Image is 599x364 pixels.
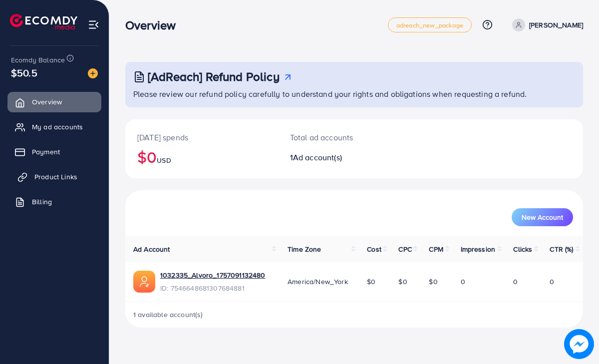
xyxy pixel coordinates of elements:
a: Overview [7,92,101,112]
a: 1032335_Alvoro_1757091132480 [160,270,265,280]
img: logo [10,14,77,29]
span: $0 [367,277,375,287]
a: My ad accounts [7,117,101,137]
span: Payment [32,147,60,157]
span: 0 [513,277,518,287]
span: $0 [429,277,437,287]
span: Time Zone [288,244,321,254]
span: My ad accounts [32,122,83,132]
a: Product Links [7,167,101,187]
h3: Overview [125,18,184,32]
span: Cost [367,244,381,254]
p: [DATE] spends [137,131,266,143]
span: Ad Account [133,244,170,254]
p: [PERSON_NAME] [529,19,583,31]
span: USD [157,155,171,165]
a: Billing [7,192,101,212]
span: Ecomdy Balance [11,55,65,65]
span: 1 available account(s) [133,310,203,320]
span: $0 [398,277,407,287]
p: Total ad accounts [290,131,380,143]
span: $50.5 [11,65,37,80]
span: Product Links [34,172,77,182]
span: Billing [32,197,52,207]
img: menu [88,19,99,30]
h2: $0 [137,147,266,166]
button: New Account [512,208,573,226]
a: Payment [7,142,101,162]
h2: 1 [290,153,380,162]
span: CPM [429,244,443,254]
span: 0 [550,277,554,287]
img: ic-ads-acc.e4c84228.svg [133,271,155,293]
span: Impression [461,244,496,254]
span: America/New_York [288,277,348,287]
p: Please review our refund policy carefully to understand your rights and obligations when requesti... [133,88,577,100]
span: Overview [32,97,62,107]
img: image [88,68,98,78]
a: [PERSON_NAME] [508,18,583,31]
h3: [AdReach] Refund Policy [148,69,280,84]
span: Clicks [513,244,532,254]
span: CTR (%) [550,244,573,254]
span: New Account [522,214,563,221]
span: CPC [398,244,411,254]
a: adreach_new_package [388,17,472,32]
span: Ad account(s) [293,152,342,163]
span: ID: 7546648681307684881 [160,283,265,293]
span: adreach_new_package [396,22,463,28]
img: image [564,329,594,359]
span: 0 [461,277,465,287]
